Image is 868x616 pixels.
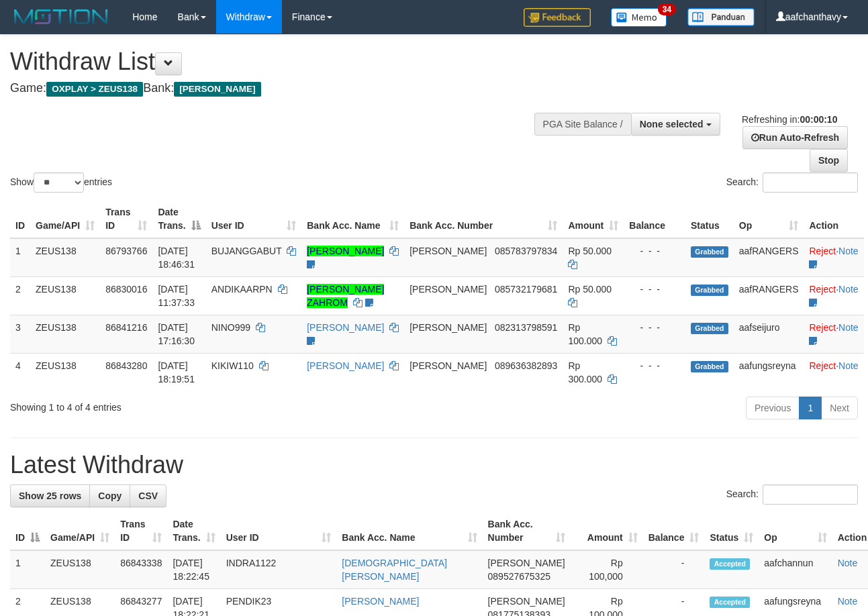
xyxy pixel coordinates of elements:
[45,550,115,589] td: ZEUS138
[409,284,487,295] span: [PERSON_NAME]
[742,114,837,125] span: Refreshing in:
[174,82,260,97] span: [PERSON_NAME]
[734,200,804,238] th: Op: activate to sort column ascending
[629,359,680,372] div: - - -
[809,360,836,371] a: Reject
[158,284,195,308] span: [DATE] 11:37:33
[115,550,167,589] td: 86843338
[691,285,728,296] span: Grabbed
[685,200,734,238] th: Status
[336,512,482,550] th: Bank Acc. Name: activate to sort column ascending
[46,82,143,97] span: OXPLAY > ZEUS138
[10,7,112,27] img: MOTION_logo.png
[10,484,90,507] a: Show 25 rows
[409,322,487,333] span: [PERSON_NAME]
[10,276,30,315] td: 2
[409,360,487,371] span: [PERSON_NAME]
[19,491,81,501] span: Show 25 rows
[495,322,557,333] span: Copy 082313798591 to clipboard
[301,200,404,238] th: Bank Acc. Name: activate to sort column ascending
[30,200,100,238] th: Game/API: activate to sort column ascending
[643,550,705,589] td: -
[821,397,858,419] a: Next
[221,512,337,550] th: User ID: activate to sort column ascending
[404,200,563,238] th: Bank Acc. Number: activate to sort column ascending
[483,512,571,550] th: Bank Acc. Number: activate to sort column ascending
[10,200,30,238] th: ID
[167,512,220,550] th: Date Trans.: activate to sort column ascending
[89,484,130,507] a: Copy
[211,360,254,371] span: KIKIW110
[643,512,705,550] th: Balance: activate to sort column ascending
[691,361,728,372] span: Grabbed
[810,149,848,172] a: Stop
[10,395,352,414] div: Showing 1 to 4 of 4 entries
[307,246,384,256] a: [PERSON_NAME]
[742,126,848,149] a: Run Auto-Refresh
[30,315,100,353] td: ZEUS138
[10,353,30,391] td: 4
[167,550,220,589] td: [DATE] 18:22:45
[687,8,755,26] img: panduan.png
[342,558,447,582] a: [DEMOGRAPHIC_DATA] [PERSON_NAME]
[30,353,100,391] td: ZEUS138
[30,238,100,277] td: ZEUS138
[809,284,836,295] a: Reject
[759,512,832,550] th: Op: activate to sort column ascending
[759,550,832,589] td: aafchannun
[804,238,863,277] td: ·
[105,284,147,295] span: 86830016
[211,246,282,256] span: BUJANGGABUT
[809,322,836,333] a: Reject
[734,276,804,315] td: aafRANGERS
[568,284,612,295] span: Rp 50.000
[488,558,565,568] span: [PERSON_NAME]
[631,113,720,136] button: None selected
[734,353,804,391] td: aafungsreyna
[221,550,337,589] td: INDRA1122
[571,550,643,589] td: Rp 100,000
[571,512,643,550] th: Amount: activate to sort column ascending
[30,276,100,315] td: ZEUS138
[10,512,45,550] th: ID: activate to sort column descending
[804,276,863,315] td: ·
[611,8,667,27] img: Button%20Memo.svg
[158,360,195,384] span: [DATE] 18:19:51
[763,484,858,505] input: Search:
[838,322,859,333] a: Note
[495,360,557,371] span: Copy 089636382893 to clipboard
[152,200,205,238] th: Date Trans.: activate to sort column descending
[568,246,612,256] span: Rp 50.000
[488,596,565,607] span: [PERSON_NAME]
[640,119,704,130] span: None selected
[534,113,631,136] div: PGA Site Balance /
[726,484,858,505] label: Search:
[563,200,624,238] th: Amount: activate to sort column ascending
[211,322,250,333] span: NINO999
[800,114,837,125] strong: 00:00:10
[158,322,195,346] span: [DATE] 17:16:30
[307,284,384,308] a: [PERSON_NAME] ZAHROM
[691,246,728,258] span: Grabbed
[130,484,166,507] a: CSV
[409,246,487,256] span: [PERSON_NAME]
[211,284,273,295] span: ANDIKAARPN
[34,172,84,193] select: Showentries
[10,82,565,95] h4: Game: Bank:
[307,360,384,371] a: [PERSON_NAME]
[98,491,122,501] span: Copy
[704,512,759,550] th: Status: activate to sort column ascending
[629,283,680,296] div: - - -
[763,172,858,193] input: Search:
[115,512,167,550] th: Trans ID: activate to sort column ascending
[799,397,822,419] a: 1
[838,246,859,256] a: Note
[809,246,836,256] a: Reject
[568,360,602,384] span: Rp 300.000
[629,321,680,334] div: - - -
[568,322,602,346] span: Rp 100.000
[734,238,804,277] td: aafRANGERS
[158,246,195,270] span: [DATE] 18:46:31
[691,323,728,334] span: Grabbed
[342,596,419,607] a: [PERSON_NAME]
